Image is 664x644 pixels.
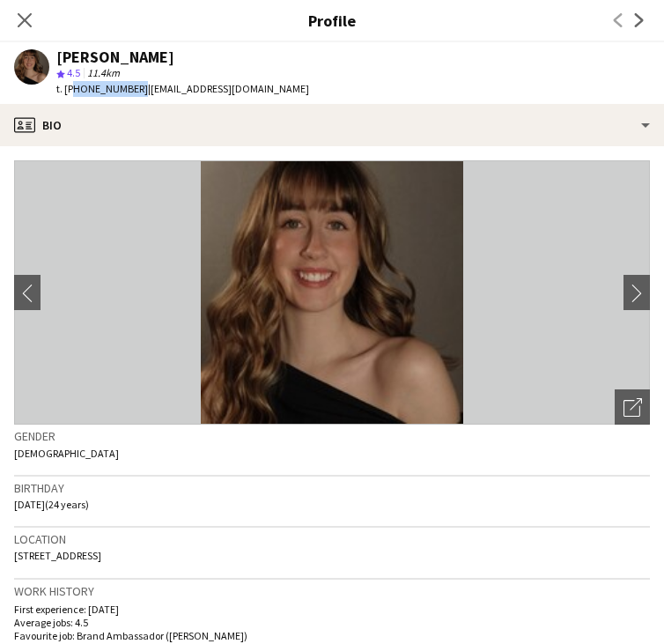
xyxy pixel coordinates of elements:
p: First experience: [DATE] [14,603,650,616]
span: 11.4km [84,66,123,79]
span: [DEMOGRAPHIC_DATA] [14,447,119,460]
span: 4.5 [67,66,80,79]
h3: Work history [14,583,650,599]
span: | [EMAIL_ADDRESS][DOMAIN_NAME] [148,82,309,95]
img: Crew avatar or photo [14,160,650,425]
span: [DATE] (24 years) [14,498,89,511]
h3: Gender [14,428,650,444]
span: [STREET_ADDRESS] [14,549,101,562]
span: t. [PHONE_NUMBER] [56,82,148,95]
div: [PERSON_NAME] [56,49,174,65]
h3: Birthday [14,480,650,496]
p: Average jobs: 4.5 [14,616,650,629]
p: Favourite job: Brand Ambassador ([PERSON_NAME]) [14,629,650,642]
h3: Location [14,531,650,547]
div: Open photos pop-in [615,389,650,425]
